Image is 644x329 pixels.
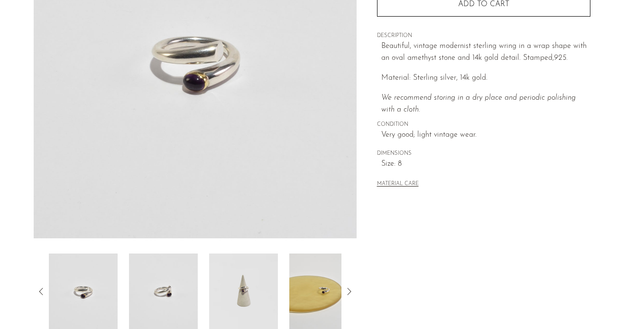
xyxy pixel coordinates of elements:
button: MATERIAL CARE [377,181,419,188]
p: Material: Sterling silver, 14k gold. [381,72,590,85]
em: 925. [554,54,568,62]
i: We recommend storing in a dry place and periodic polishing with a cloth. [381,94,576,114]
span: CONDITION [377,121,590,129]
span: DESCRIPTION [377,32,590,40]
span: DIMENSIONS [377,150,590,158]
span: Size: 8 [381,158,590,170]
span: Add to cart [458,0,509,8]
p: Beautiful, vintage modernist sterling wring in a wrap shape with an oval amethyst stone and 14k g... [381,40,590,65]
span: Very good; light vintage wear. [381,129,590,141]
